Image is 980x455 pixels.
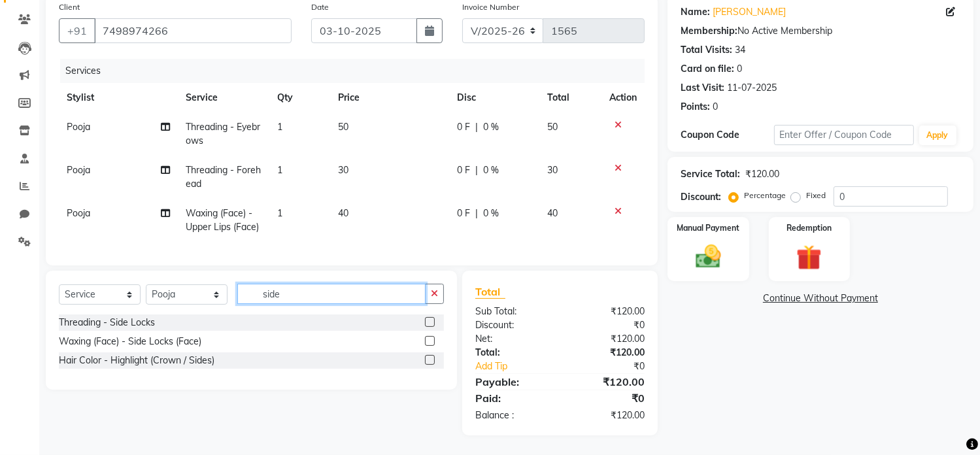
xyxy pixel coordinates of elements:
[547,121,558,133] span: 50
[737,62,742,76] div: 0
[457,163,470,177] span: 0 F
[681,190,721,204] div: Discount:
[681,24,737,38] div: Membership:
[688,242,729,271] img: _cash.svg
[465,346,560,360] div: Total:
[560,374,654,390] div: ₹120.00
[786,222,832,234] label: Redemption
[449,83,540,112] th: Disc
[339,207,349,219] span: 40
[331,83,449,112] th: Price
[475,285,505,299] span: Total
[677,222,739,234] label: Manual Payment
[713,5,786,19] a: [PERSON_NAME]
[311,1,329,13] label: Date
[681,24,960,38] div: No Active Membership
[457,120,470,134] span: 0 F
[269,83,330,112] th: Qty
[547,164,558,176] span: 30
[475,120,478,134] span: |
[465,360,576,373] a: Add Tip
[457,207,470,220] span: 0 F
[237,284,426,304] input: Search or Scan
[465,332,560,346] div: Net:
[59,83,178,112] th: Stylist
[483,163,499,177] span: 0 %
[67,121,90,133] span: Pooja
[186,164,261,190] span: Threading - Forehead
[465,374,560,390] div: Payable:
[713,100,718,114] div: 0
[560,409,654,422] div: ₹120.00
[681,62,734,76] div: Card on file:
[465,390,560,406] div: Paid:
[277,164,282,176] span: 1
[475,163,478,177] span: |
[681,128,774,142] div: Coupon Code
[560,332,654,346] div: ₹120.00
[744,190,786,201] label: Percentage
[475,207,478,220] span: |
[483,207,499,220] span: 0 %
[727,81,777,95] div: 11-07-2025
[94,18,292,43] input: Search by Name/Mobile/Email/Code
[67,207,90,219] span: Pooja
[670,292,971,305] a: Continue Without Payment
[601,83,645,112] th: Action
[277,207,282,219] span: 1
[465,305,560,318] div: Sub Total:
[576,360,654,373] div: ₹0
[59,18,95,43] button: +91
[919,126,956,145] button: Apply
[560,346,654,360] div: ₹120.00
[681,5,710,19] div: Name:
[560,390,654,406] div: ₹0
[681,81,724,95] div: Last Visit:
[67,164,90,176] span: Pooja
[735,43,745,57] div: 34
[560,318,654,332] div: ₹0
[339,121,349,133] span: 50
[774,125,914,145] input: Enter Offer / Coupon Code
[186,207,259,233] span: Waxing (Face) - Upper Lips (Face)
[59,316,155,329] div: Threading - Side Locks
[465,318,560,332] div: Discount:
[539,83,601,112] th: Total
[339,164,349,176] span: 30
[681,100,710,114] div: Points:
[60,59,654,83] div: Services
[186,121,260,146] span: Threading - Eyebrows
[59,1,80,13] label: Client
[178,83,269,112] th: Service
[59,335,201,348] div: Waxing (Face) - Side Locks (Face)
[560,305,654,318] div: ₹120.00
[547,207,558,219] span: 40
[465,409,560,422] div: Balance :
[681,43,732,57] div: Total Visits:
[462,1,519,13] label: Invoice Number
[745,167,779,181] div: ₹120.00
[483,120,499,134] span: 0 %
[681,167,740,181] div: Service Total:
[806,190,826,201] label: Fixed
[277,121,282,133] span: 1
[788,242,830,273] img: _gift.svg
[59,354,214,367] div: Hair Color - Highlight (Crown / Sides)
